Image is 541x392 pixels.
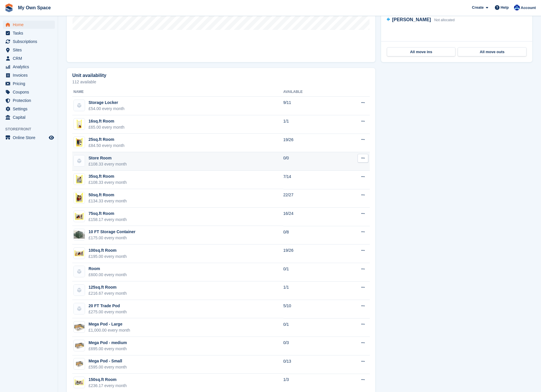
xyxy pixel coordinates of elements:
img: blank-unit-type-icon-ffbac7b88ba66c5e286b0e438baccc4b9c83835d4c34f86887a83fc20ec27e7b.svg [74,100,85,111]
span: [PERSON_NAME] [392,17,431,22]
img: 35sqft_storage_room-front-3.png [74,174,85,185]
td: 9/11 [283,97,336,115]
div: £216.67 every month [89,290,127,296]
a: [PERSON_NAME] Not allocated [387,16,455,24]
a: menu [3,29,55,37]
img: blank-unit-type-icon-ffbac7b88ba66c5e286b0e438baccc4b9c83835d4c34f86887a83fc20ec27e7b.svg [74,285,85,296]
span: Online Store [13,134,48,142]
div: 10 FT Storage Container [89,229,136,235]
td: 0/8 [283,226,336,244]
td: 19/26 [283,134,336,152]
div: £158.17 every month [89,217,127,223]
span: Help [501,5,509,10]
a: menu [3,105,55,113]
div: £108.33 every month [89,161,127,167]
td: 1/1 [283,281,336,300]
a: All move ins [387,47,456,57]
td: 1/1 [283,115,336,134]
a: menu [3,46,55,54]
a: menu [3,88,55,96]
div: £108.33 every month [89,179,127,186]
div: £84.50 every month [89,143,125,149]
div: 75sq.ft Room [89,211,127,217]
div: £1,000.00 every month [89,327,130,333]
td: 7/14 [283,171,336,189]
div: 20 FT Trade Pod [89,303,127,309]
a: menu [3,54,55,62]
div: 50sq.ft Room [89,192,127,198]
img: blank-unit-type-icon-ffbac7b88ba66c5e286b0e438baccc4b9c83835d4c34f86887a83fc20ec27e7b.svg [74,303,85,314]
span: Sites [13,46,48,54]
img: 25sqft_storage_room-front-3.png [74,137,85,148]
span: Create [472,5,484,10]
span: Account [521,5,536,11]
div: Mega Pod - Large [89,321,130,327]
div: 150sq.ft Room [89,377,127,383]
div: £54.00 every month [89,106,125,112]
a: menu [3,37,55,46]
div: Mega Pod - Small [89,358,127,364]
img: stora-icon-8386f47178a22dfd0bd8f6a31ec36ba5ce8667c1dd55bd0f319d3a0aa187defe.svg [5,3,13,12]
div: £175.00 every month [89,235,136,241]
span: Coupons [13,88,48,96]
div: 35sq.ft Room [89,173,127,179]
img: extra%20large%20storage.png [74,321,85,332]
span: Home [13,21,48,29]
img: 16ft-storage-room-front-2.png [74,118,85,130]
div: 16sq.ft Room [89,118,125,124]
div: £236.17 every month [89,383,127,389]
div: Storage Locker [89,100,125,106]
a: My Own Space [16,3,53,12]
a: menu [3,21,55,29]
div: £275.00 every month [89,309,127,315]
div: £134.33 every month [89,198,127,204]
span: Storefront [5,126,58,132]
img: 75sqft_storage_room-front-3.png [74,211,85,222]
td: 0/1 [283,263,336,282]
td: 0/1 [283,318,336,337]
img: 150sqft-front-3.png [74,377,85,388]
span: Tasks [13,29,48,37]
th: Name [72,87,283,97]
div: £195.00 every month [89,253,127,260]
td: 5/10 [283,300,336,319]
div: 125sq.ft Room [89,284,127,290]
span: Capital [13,113,48,121]
img: 100sqft_storage_room-front-3.png [74,248,85,259]
td: 19/26 [283,244,336,263]
div: 25sq.ft Room [89,136,125,143]
a: menu [3,80,55,88]
span: Invoices [13,71,48,79]
td: 0/13 [283,355,336,374]
td: 0/3 [283,337,336,355]
a: All move outs [458,47,526,57]
a: menu [3,113,55,121]
a: menu [3,71,55,79]
img: medium%20storage.png [74,358,85,369]
img: blank-unit-type-icon-ffbac7b88ba66c5e286b0e438baccc4b9c83835d4c34f86887a83fc20ec27e7b.svg [74,266,85,277]
span: Protection [13,96,48,105]
div: Room [89,266,127,272]
div: Mega Pod - medium [89,340,127,346]
span: Pricing [13,80,48,88]
a: Preview store [48,134,55,141]
img: 10ft-containers.jpg [74,231,85,239]
a: menu [3,63,55,71]
a: menu [3,134,55,142]
img: 50sqft-front-3.png [74,192,85,203]
div: 100sq.ft Room [89,247,127,253]
img: large%20storage.png [74,340,85,351]
img: blank-unit-type-icon-ffbac7b88ba66c5e286b0e438baccc4b9c83835d4c34f86887a83fc20ec27e7b.svg [74,155,85,166]
td: 22/27 [283,189,336,208]
div: £65.00 every month [89,124,125,130]
span: Settings [13,105,48,113]
div: £695.00 every month [89,346,127,352]
p: 112 available [72,80,370,84]
span: Subscriptions [13,37,48,46]
div: Store Room [89,155,127,161]
span: CRM [13,54,48,62]
td: 0/0 [283,152,336,171]
td: 16/24 [283,208,336,226]
a: menu [3,96,55,105]
div: £595.00 every month [89,364,127,370]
